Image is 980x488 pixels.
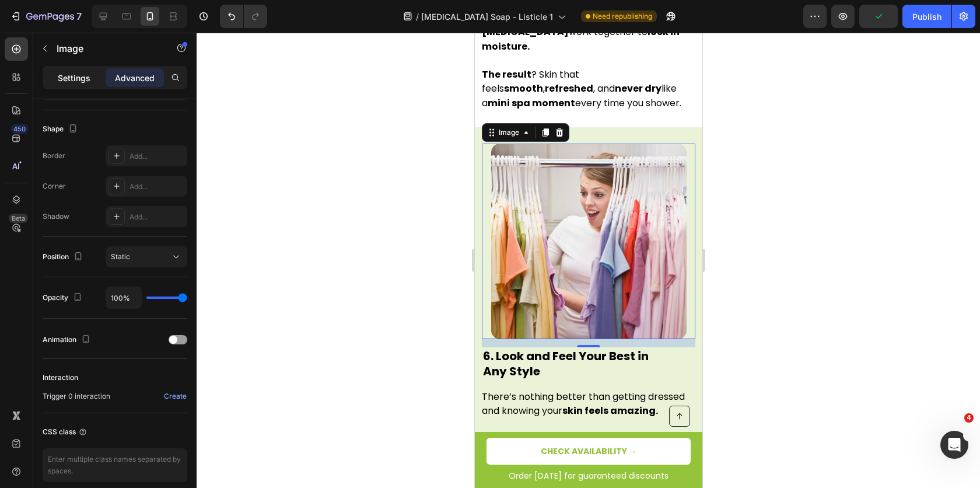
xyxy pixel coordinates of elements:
span: [MEDICAL_DATA] Soap - Listicle 1 [421,11,553,23]
input: Auto [106,287,141,308]
span: Static [111,252,130,261]
span: ? Skin that feels , , and like a every time you shower. [7,35,206,77]
div: Undo/Redo [220,5,267,28]
span: Need republishing [593,11,652,22]
strong: refreshed [70,49,118,62]
div: Publish [912,11,942,23]
strong: never dry [140,49,187,62]
div: Shape [43,121,80,137]
div: Corner [43,181,66,191]
div: Border [43,151,65,161]
p: Advanced [115,72,155,84]
iframe: Intercom live chat [940,431,968,459]
span: / [416,11,419,23]
button: Publish [902,5,951,28]
span: Trigger 0 interaction [43,391,110,402]
p: Image [57,41,156,55]
strong: mini spa moment [13,64,100,77]
button: 7 [5,5,87,28]
strong: smooth [29,49,68,62]
strong: skin feels amazing. [87,371,183,385]
div: Opacity [43,290,85,306]
div: CSS class [43,427,87,437]
div: Create [164,391,187,402]
p: Settings [58,72,90,84]
div: 450 [11,124,28,134]
strong: 6. Look and Feel Your Best in [8,315,174,332]
div: Beta [9,214,28,223]
strong: The result [7,35,57,48]
div: Add... [129,212,184,222]
iframe: Design area [475,33,702,488]
button: Create [163,389,187,403]
button: Static [106,246,187,267]
div: Add... [129,182,184,192]
div: Image [22,95,47,105]
div: Position [43,249,85,265]
p: 7 [76,9,82,23]
img: gempages_490566249948906353-155bf2ae-a125-477b-956c-43fc4e9b2f60.webp [16,111,212,306]
div: Interaction [43,372,78,383]
strong: Any Style [8,330,65,347]
div: Shadow [43,211,69,222]
div: Animation [43,332,93,348]
span: 4 [964,413,974,423]
div: Add... [129,151,184,162]
span: There’s nothing better than getting dressed and knowing your [7,357,210,385]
